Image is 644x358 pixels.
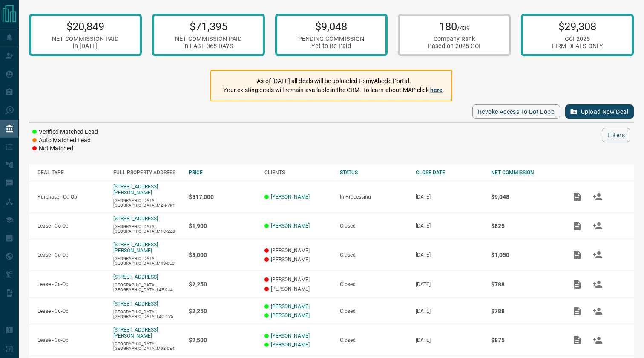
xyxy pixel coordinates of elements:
a: [STREET_ADDRESS] [113,274,158,280]
div: Based on 2025 GCI [428,43,480,50]
span: Match Clients [587,337,608,343]
p: [PERSON_NAME] [264,248,332,254]
div: NET COMMISSION PAID [52,35,118,43]
li: Auto Matched Lead [32,136,98,145]
p: $9,048 [491,193,558,200]
p: [GEOGRAPHIC_DATA],[GEOGRAPHIC_DATA],M1C-2Z8 [113,224,181,234]
p: Lease - Co-Op [37,252,105,258]
span: Match Clients [587,193,608,199]
p: $2,250 [189,308,256,315]
div: DEAL TYPE [37,170,105,176]
p: Your existing deals will remain available in the CRM. To learn about MAP click . [223,86,444,95]
p: As of [DATE] all deals will be uploaded to myAbode Portal. [223,77,444,86]
span: Add / View Documents [567,337,587,343]
p: [GEOGRAPHIC_DATA],[GEOGRAPHIC_DATA],L4C-1V5 [113,309,181,319]
p: [GEOGRAPHIC_DATA],[GEOGRAPHIC_DATA],M9B-0E4 [113,341,181,351]
div: in LAST 365 DAYS [175,43,241,50]
p: $20,849 [52,20,118,33]
div: GCI 2025 [552,35,603,43]
span: Match Clients [587,281,608,287]
div: CLOSE DATE [416,170,483,176]
div: PRICE [189,170,256,176]
p: [PERSON_NAME] [264,277,332,283]
p: [GEOGRAPHIC_DATA],[GEOGRAPHIC_DATA],M4S-0E3 [113,256,181,266]
a: here [430,87,443,93]
p: Lease - Co-Op [37,281,105,287]
p: $2,250 [189,281,256,288]
span: Match Clients [587,308,608,314]
div: FIRM DEALS ONLY [552,43,603,50]
span: /439 [457,25,470,32]
a: [STREET_ADDRESS][PERSON_NAME] [113,327,158,339]
span: Match Clients [587,222,608,228]
p: Lease - Co-Op [37,223,105,229]
p: $9,048 [298,20,364,33]
button: Filters [602,128,630,142]
a: [PERSON_NAME] [271,223,310,229]
div: In Processing [340,194,407,200]
li: Not Matched [32,144,98,153]
div: in [DATE] [52,43,118,50]
div: NET COMMISSION [491,170,558,176]
p: $2,500 [189,337,256,344]
button: Upload New Deal [565,104,634,119]
p: [GEOGRAPHIC_DATA],[GEOGRAPHIC_DATA],M2N-7K1 [113,198,181,208]
div: Yet to Be Paid [298,43,364,50]
p: $1,050 [491,251,558,258]
p: [GEOGRAPHIC_DATA],[GEOGRAPHIC_DATA],L4E-0J4 [113,283,181,292]
div: Closed [340,252,407,258]
p: [PERSON_NAME] [264,286,332,292]
p: $71,395 [175,20,241,33]
p: [DATE] [416,308,483,314]
p: $517,000 [189,193,256,200]
p: $788 [491,281,558,288]
div: Closed [340,281,407,287]
p: $3,000 [189,251,256,258]
span: Add / View Documents [567,193,587,199]
div: STATUS [340,170,407,176]
p: Purchase - Co-Op [37,194,105,200]
p: [DATE] [416,252,483,258]
div: CLIENTS [264,170,332,176]
a: [STREET_ADDRESS] [113,216,158,222]
span: Add / View Documents [567,281,587,287]
p: $1,900 [189,222,256,229]
p: $875 [491,337,558,344]
div: NET COMMISSION PAID [175,35,241,43]
p: Lease - Co-Op [37,337,105,343]
span: Match Clients [587,251,608,257]
div: FULL PROPERTY ADDRESS [113,170,181,176]
p: [PERSON_NAME] [264,257,332,263]
div: Closed [340,308,407,314]
p: $788 [491,308,558,315]
span: Add / View Documents [567,251,587,257]
div: Closed [340,223,407,229]
a: [PERSON_NAME] [271,303,310,309]
p: [DATE] [416,281,483,287]
a: [STREET_ADDRESS][PERSON_NAME] [113,184,158,196]
p: [DATE] [416,337,483,343]
span: Add / View Documents [567,308,587,314]
a: [PERSON_NAME] [271,194,310,200]
p: $825 [491,222,558,229]
div: Closed [340,337,407,343]
p: [DATE] [416,223,483,229]
li: Verified Matched Lead [32,128,98,136]
button: Revoke Access to Dot Loop [472,104,560,119]
div: PENDING COMMISSION [298,35,364,43]
a: [PERSON_NAME] [271,312,310,318]
a: [STREET_ADDRESS] [113,301,158,307]
p: $29,308 [552,20,603,33]
div: Company Rank [428,35,480,43]
a: [STREET_ADDRESS][PERSON_NAME] [113,242,158,254]
a: [PERSON_NAME] [271,342,310,348]
span: Add / View Documents [567,222,587,228]
a: [PERSON_NAME] [271,333,310,339]
p: 180 [428,20,480,33]
p: [DATE] [416,194,483,200]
